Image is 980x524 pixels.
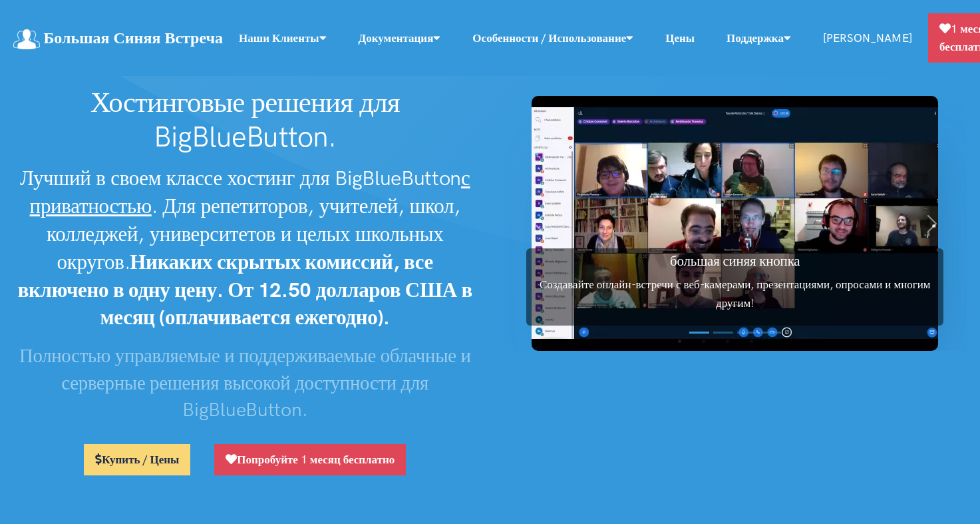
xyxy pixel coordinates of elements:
a: [PERSON_NAME] [807,24,928,53]
img: Скриншот BigBlueButton [532,96,938,351]
img: логотип [13,29,40,49]
h3: Полностью управляемые и поддерживаемые облачные и серверные решения высокой доступности для BigBl... [13,342,477,423]
a: Документация [343,24,457,53]
p: Создавайте онлайн-встречи с веб-камерами, презентациями, опросами и многим другим! [526,276,943,312]
a: Поддержка [711,24,807,53]
a: Наши клиенты [223,24,343,53]
a: Особенности / Использование [456,24,649,53]
strong: Никаких скрытых комиссий, все включено в одну цену. От 12.50 долларов США в месяц (оплачивается е... [18,250,472,330]
h1: Хостинговые решения для BigBlueButton. [13,85,477,154]
a: Цены [649,24,711,53]
a: Большая Синяя Встреча [13,24,223,53]
h3: большая синяя кнопка [526,251,943,270]
a: Купить / Цены [84,444,190,475]
h2: Лучший в своем классе хостинг для BigBlueButton . Для репетиторов, учителей, школ, колледжей, уни... [13,164,477,332]
a: Попробуйте 1 месяц бесплатно [214,444,406,475]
